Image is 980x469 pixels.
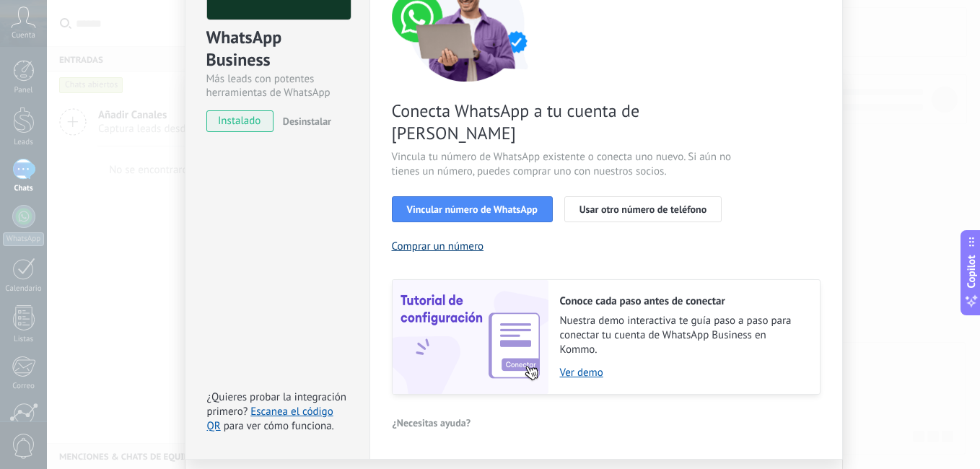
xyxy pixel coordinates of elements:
[964,255,979,289] span: Copilot
[224,419,334,433] span: para ver cómo funciona.
[393,418,471,428] span: ¿Necesitas ayuda?
[392,100,735,144] span: Conecta WhatsApp a tu cuenta de [PERSON_NAME]
[392,240,484,253] button: Comprar un número
[207,110,273,132] span: instalado
[206,26,349,72] div: WhatsApp Business
[560,314,805,357] span: Nuestra demo interactiva te guía paso a paso para conectar tu cuenta de WhatsApp Business en Kommo.
[407,204,538,214] span: Vincular número de WhatsApp
[277,110,331,132] button: Desinstalar
[283,115,331,128] span: Desinstalar
[392,196,553,222] button: Vincular número de WhatsApp
[207,405,333,433] a: Escanea el código QR
[579,204,706,214] span: Usar otro número de teléfono
[206,72,349,100] div: Más leads con potentes herramientas de WhatsApp
[207,390,347,418] span: ¿Quieres probar la integración primero?
[392,150,735,179] span: Vincula tu número de WhatsApp existente o conecta uno nuevo. Si aún no tienes un número, puedes c...
[560,366,805,380] a: Ver demo
[392,412,472,434] button: ¿Necesitas ayuda?
[560,294,805,308] h2: Conoce cada paso antes de conectar
[564,196,722,222] button: Usar otro número de teléfono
